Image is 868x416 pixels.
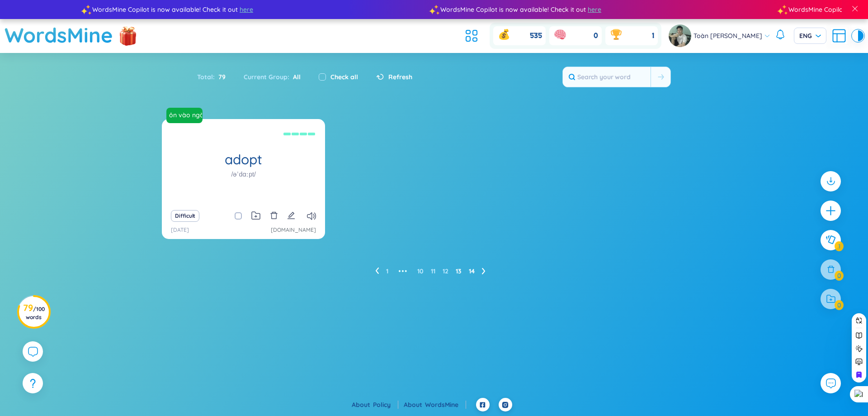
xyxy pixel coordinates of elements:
div: Total : [197,67,235,86]
a: Policy [373,401,398,409]
div: About [404,400,466,410]
span: edit [287,211,295,220]
img: avatar [669,24,691,47]
li: 11 [431,264,435,278]
h3: 79 [23,304,45,320]
span: here [588,5,601,14]
a: [DOMAIN_NAME] [271,226,316,234]
a: 10 [417,264,424,278]
li: 14 [469,264,475,278]
li: 13 [456,264,462,278]
span: / 100 words [26,306,45,320]
a: WordsMine [5,19,113,51]
a: 13 [456,264,462,278]
li: Previous Page [375,264,379,278]
a: 11 [431,264,435,278]
span: plus [825,205,836,216]
span: ENG [799,31,821,40]
a: ôn vào ngày 29/8 [165,110,203,120]
h1: adopt [162,152,325,167]
span: All [289,73,301,81]
button: delete [270,210,278,222]
span: ••• [396,264,410,278]
label: Check all [330,72,358,82]
li: 1 [386,264,388,278]
li: Previous 5 Pages [396,264,410,278]
button: Difficult [171,210,199,222]
li: 12 [443,264,448,278]
h1: /əˈdɑːpt/ [231,169,256,179]
span: 0 [594,31,598,41]
span: here [240,5,253,14]
p: [DATE] [171,226,189,234]
span: Refresh [388,72,412,82]
div: WordsMine Copilot is now available! Check it out [434,5,782,14]
a: avatar [669,24,693,47]
span: 1 [652,31,654,41]
span: 79 [215,72,226,82]
span: Toàn [PERSON_NAME] [693,31,762,41]
a: WordsMine [425,401,466,409]
span: 535 [530,31,542,41]
a: 1 [386,264,388,278]
input: Search your word [563,67,651,87]
span: delete [270,211,278,220]
button: edit [287,210,295,222]
a: ôn vào ngày 29/8 [166,108,206,123]
div: WordsMine Copilot is now available! Check it out [86,5,434,14]
div: About [352,400,398,410]
a: 14 [469,264,475,278]
li: Next Page [482,264,486,278]
div: Current Group : [235,67,310,86]
a: 12 [443,264,448,278]
li: 10 [417,264,424,278]
img: flashSalesIcon.a7f4f837.png [119,22,137,49]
